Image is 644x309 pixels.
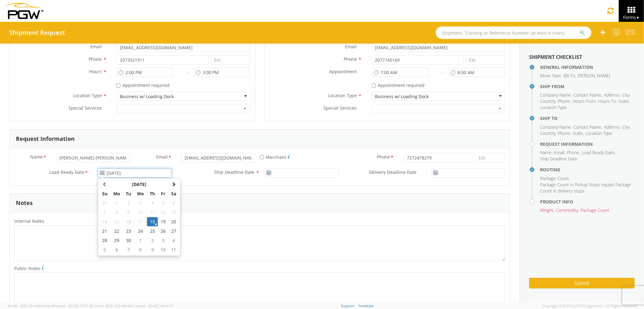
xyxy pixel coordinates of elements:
span: Bill To [563,73,575,78]
span: Load Ready Date [49,169,84,176]
td: 10 [134,208,147,217]
button: Submit [529,278,635,288]
span: Special Services [68,105,102,111]
li: , [573,124,602,130]
span: Ship Deadline Date [214,169,254,175]
h4: Request Information [540,142,635,146]
span: Hours [89,69,102,74]
td: 11 [147,208,158,217]
td: 20 [168,217,179,226]
span: Ship Deadline Date [540,156,577,162]
li: , [604,92,621,98]
li: , [540,73,562,79]
li: , [567,150,580,156]
li: , [556,207,579,213]
span: Name [540,150,552,155]
li: , [563,73,576,79]
span: Contact Name [573,92,601,98]
span: Location Type [328,93,357,98]
h3: Notes [16,200,33,206]
li: , [622,92,630,98]
td: 6 [110,245,123,254]
span: Phone [558,98,570,104]
h4: Product Info [540,199,635,204]
li: , [558,130,571,136]
td: 31 [99,198,110,208]
td: 4 [168,236,179,245]
input: Ext. [211,55,250,64]
td: 29 [110,236,123,245]
td: 2 [123,198,134,208]
input: Merchant [260,155,264,159]
td: 12 [158,208,168,217]
li: , [618,98,630,104]
div: Business w/ Loading Dock [375,93,429,100]
span: Package Count [540,175,569,181]
span: Client: 2025.18.0-5db8ab7 [94,303,173,308]
h4: Shipment Request [9,29,65,36]
td: 14 [99,217,110,226]
span: Address [604,92,620,98]
li: , [540,124,572,130]
label: Appointment required [372,81,426,88]
li: , [554,150,565,156]
h4: Ship From [540,84,635,89]
span: ▼ [636,15,640,20]
span: Commodity [556,207,578,213]
td: 11 [168,245,179,254]
span: Location Type [540,104,567,110]
td: 7 [99,208,110,217]
span: Package Count in Pickup Stops equals Package Count in delivery stops [540,182,631,194]
li: , [573,92,602,98]
input: Ext. [466,55,505,64]
span: Public Notes [14,265,40,271]
td: 9 [147,245,158,254]
span: Phone [377,154,390,161]
li: , [540,207,554,213]
a: Feedback [359,303,374,308]
strong: Shipment Checklist [529,54,582,60]
li: , [540,92,572,98]
span: Server: 2025.19.0-d447cefac8f [7,303,93,308]
td: 19 [158,217,168,226]
span: Delivery Deadline Date [369,169,416,175]
span: Weight [540,207,553,213]
span: Appointment [330,69,357,74]
td: 13 [168,208,179,217]
label: Merchant [260,153,290,160]
td: 2 [147,236,158,245]
span: Email [90,44,102,50]
th: Th [147,189,158,198]
td: 1 [110,198,123,208]
span: Special Services [324,105,357,111]
li: , [558,98,571,104]
span: State [618,98,629,104]
th: Mo [110,189,123,198]
span: Load Ready Date [582,150,614,155]
input: Appointment required [116,83,120,88]
span: Country [540,130,555,136]
td: 7 [123,245,134,254]
td: 18 [147,217,158,226]
div: Business w/ Loading Dock [120,93,174,100]
span: Location Type [585,130,612,136]
td: 6 [168,198,179,208]
th: Tu [123,189,134,198]
td: 16 [123,217,134,226]
span: Contact Name [573,124,601,130]
span: Address [604,124,620,130]
td: 5 [99,245,110,254]
span: master, [DATE] 09:34:17 [135,303,173,308]
td: 23 [123,226,134,236]
span: Phone [89,56,102,62]
td: 4 [147,198,158,208]
a: Support [341,303,355,308]
span: City [622,92,629,98]
span: Country [540,98,555,104]
td: 5 [158,198,168,208]
td: 8 [110,208,123,217]
label: Appointment required [116,81,171,88]
h4: Routing [540,167,635,172]
span: Location Type [73,93,102,98]
td: 30 [123,236,134,245]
